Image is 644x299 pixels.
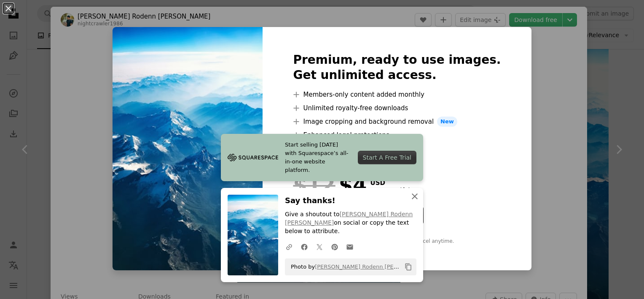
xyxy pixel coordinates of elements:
a: Share over email [342,238,357,255]
li: Unlimited royalty-free downloads [293,103,501,113]
img: file-1705255347840-230a6ab5bca9image [228,151,278,164]
a: Share on Facebook [297,238,312,255]
div: Start A Free Trial [358,151,416,164]
a: Start selling [DATE] with Squarespace’s all-in-one website platform.Start A Free Trial [221,134,423,181]
li: Enhanced legal protections [293,130,501,140]
h3: Say thanks! [285,195,416,207]
a: [PERSON_NAME] Rodenn [PERSON_NAME] [285,211,413,226]
a: [PERSON_NAME] Rodenn [PERSON_NAME] [315,264,430,270]
p: Give a shoutout to on social or copy the text below to attribute. [285,210,416,236]
span: Photo by on [287,260,401,274]
img: photo-1515266591878-f93e32bc5937 [113,27,263,270]
a: Share on Twitter [312,238,327,255]
h2: Premium, ready to use images. Get unlimited access. [293,52,501,83]
a: Share on Pinterest [327,238,342,255]
button: Copy to clipboard [401,260,416,274]
span: New [437,117,457,127]
li: Members-only content added monthly [293,90,501,100]
span: Start selling [DATE] with Squarespace’s all-in-one website platform. [285,141,351,174]
li: Image cropping and background removal [293,117,501,127]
